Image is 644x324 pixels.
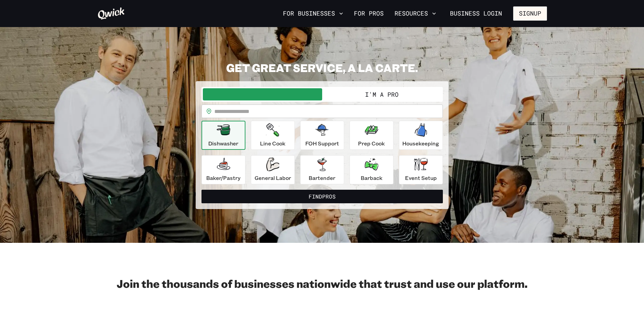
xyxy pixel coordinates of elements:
[402,139,439,147] p: Housekeeping
[203,88,322,100] button: I'm a Business
[350,155,393,184] button: Barback
[405,174,437,182] p: Event Setup
[350,121,393,150] button: Prep Cook
[251,155,295,184] button: General Labor
[358,139,385,147] p: Prep Cook
[97,277,547,290] h2: Join the thousands of businesses nationwide that trust and use our platform.
[305,139,339,147] p: FOH Support
[309,174,335,182] p: Bartender
[322,88,442,100] button: I'm a Pro
[444,6,508,21] a: Business Login
[280,8,346,19] button: For Businesses
[399,155,443,184] button: Event Setup
[251,121,295,150] button: Line Cook
[300,121,344,150] button: FOH Support
[361,174,382,182] p: Barback
[260,139,285,147] p: Line Cook
[196,61,449,74] h2: GET GREAT SERVICE, A LA CARTE.
[201,121,245,150] button: Dishwasher
[513,6,547,21] button: Signup
[399,121,443,150] button: Housekeeping
[255,174,291,182] p: General Labor
[392,8,439,19] button: Resources
[201,155,245,184] button: Baker/Pastry
[351,8,386,19] a: For Pros
[206,174,240,182] p: Baker/Pastry
[201,190,443,203] button: FindPros
[300,155,344,184] button: Bartender
[208,139,238,147] p: Dishwasher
